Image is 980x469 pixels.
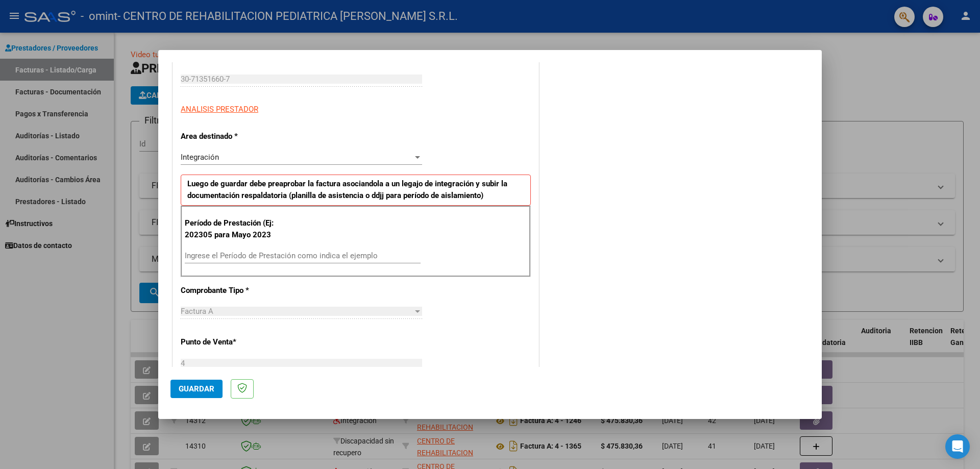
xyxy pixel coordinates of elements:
[181,131,286,142] p: Area destinado *
[181,285,286,297] p: Comprobante Tipo *
[181,307,213,316] span: Factura A
[181,336,286,348] p: Punto de Venta
[185,217,287,240] p: Período de Prestación (Ej: 202305 para Mayo 2023
[181,105,258,114] span: ANALISIS PRESTADOR
[945,434,970,459] div: Open Intercom Messenger
[187,179,507,200] strong: Luego de guardar debe preaprobar la factura asociandola a un legajo de integración y subir la doc...
[181,153,219,162] span: Integración
[170,380,223,398] button: Guardar
[179,384,214,393] span: Guardar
